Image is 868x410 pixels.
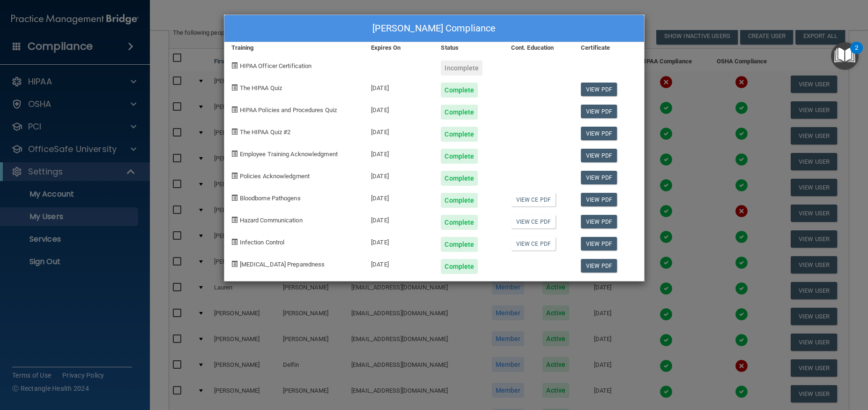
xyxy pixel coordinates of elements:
[240,239,285,246] span: Infection Control
[364,98,434,120] div: [DATE]
[831,42,859,70] button: Open Resource Center, 2 new notifications
[434,42,504,53] div: Status
[224,15,644,42] div: [PERSON_NAME] Compliance
[706,343,857,381] iframe: Drift Widget Chat Controller
[240,173,310,180] span: Policies Acknowledgment
[364,230,434,252] div: [DATE]
[441,237,478,252] div: Complete
[581,83,617,96] a: View PDF
[240,151,338,158] span: Employee Training Acknowledgment
[511,193,556,206] a: View CE PDF
[855,48,858,60] div: 2
[240,195,301,202] span: Bloodborne Pathogens
[581,105,617,118] a: View PDF
[441,259,478,274] div: Complete
[364,252,434,274] div: [DATE]
[441,127,478,142] div: Complete
[364,164,434,186] div: [DATE]
[240,62,312,69] span: HIPAA Officer Certification
[364,142,434,164] div: [DATE]
[581,259,617,273] a: View PDF
[581,171,617,184] a: View PDF
[441,83,478,98] div: Complete
[364,42,434,53] div: Expires On
[581,149,617,162] a: View PDF
[441,61,482,76] div: Incomplete
[441,171,478,186] div: Complete
[364,120,434,142] div: [DATE]
[504,42,574,53] div: Cont. Education
[581,237,617,251] a: View PDF
[441,105,478,120] div: Complete
[441,149,478,164] div: Complete
[240,261,325,268] span: [MEDICAL_DATA] Preparedness
[240,217,303,224] span: Hazard Communication
[364,76,434,98] div: [DATE]
[441,215,478,230] div: Complete
[240,129,291,136] span: The HIPAA Quiz #2
[581,215,617,228] a: View PDF
[581,193,617,206] a: View PDF
[240,106,337,114] span: HIPAA Policies and Procedures Quiz
[511,215,556,228] a: View CE PDF
[581,127,617,140] a: View PDF
[224,42,364,53] div: Training
[364,186,434,208] div: [DATE]
[364,208,434,230] div: [DATE]
[240,84,282,91] span: The HIPAA Quiz
[511,237,556,251] a: View CE PDF
[574,42,644,53] div: Certificate
[441,193,478,208] div: Complete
